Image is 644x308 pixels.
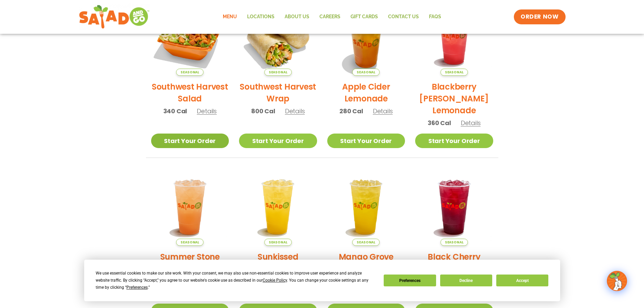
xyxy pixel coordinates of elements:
[242,9,280,25] a: Locations
[239,81,317,104] h2: Southwest Harvest Wrap
[218,9,446,25] nav: Menu
[263,278,287,283] span: Cookie Policy
[428,118,451,127] span: 360 Cal
[197,107,217,115] span: Details
[440,239,468,246] span: Seasonal
[384,275,436,286] button: Preferences
[415,168,493,246] img: Product photo for Black Cherry Orchard Lemonade
[327,81,405,104] h2: Apple Cider Lemonade
[327,251,405,275] h2: Mango Grove Lemonade
[151,81,229,104] h2: Southwest Harvest Salad
[264,69,292,76] span: Seasonal
[327,168,405,246] img: Product photo for Mango Grove Lemonade
[383,9,424,25] a: Contact Us
[607,271,626,290] img: wpChatIcon
[239,251,317,275] h2: Sunkissed [PERSON_NAME]
[327,134,405,148] a: Start Your Order
[163,106,187,116] span: 340 Cal
[151,134,229,148] a: Start Your Order
[440,275,492,286] button: Decline
[126,285,148,290] span: Preferences
[373,107,393,115] span: Details
[440,69,468,76] span: Seasonal
[280,9,314,25] a: About Us
[239,134,317,148] a: Start Your Order
[424,9,446,25] a: FAQs
[496,275,548,286] button: Accept
[251,106,275,116] span: 800 Cal
[285,107,305,115] span: Details
[151,251,229,275] h2: Summer Stone Fruit Lemonade
[96,270,376,291] div: We use essential cookies to make our site work. With your consent, we may also use non-essential ...
[521,13,558,21] span: ORDER NOW
[79,3,150,30] img: new-SAG-logo-768×292
[345,9,383,25] a: GIFT CARDS
[176,69,204,76] span: Seasonal
[314,9,345,25] a: Careers
[151,168,229,246] img: Product photo for Summer Stone Fruit Lemonade
[176,239,204,246] span: Seasonal
[352,239,380,246] span: Seasonal
[218,9,242,25] a: Menu
[514,9,565,24] a: ORDER NOW
[339,106,363,116] span: 280 Cal
[264,239,292,246] span: Seasonal
[84,260,560,301] div: Cookie Consent Prompt
[461,119,481,127] span: Details
[415,81,493,116] h2: Blackberry [PERSON_NAME] Lemonade
[415,134,493,148] a: Start Your Order
[352,69,380,76] span: Seasonal
[239,168,317,246] img: Product photo for Sunkissed Yuzu Lemonade
[415,251,493,286] h2: Black Cherry Orchard Lemonade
